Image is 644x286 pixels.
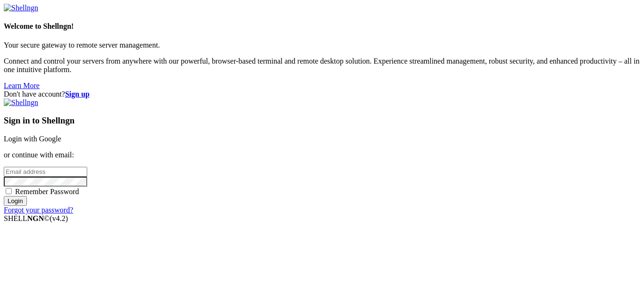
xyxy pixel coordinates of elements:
[4,214,68,222] span: SHELL ©
[4,196,27,206] input: Login
[4,151,640,159] p: or continue with email:
[4,167,87,177] input: Email address
[4,57,640,74] p: Connect and control your servers from anywhere with our powerful, browser-based terminal and remo...
[4,206,73,214] a: Forgot your password?
[4,22,640,31] h4: Welcome to Shellngn!
[4,41,640,49] p: Your secure gateway to remote server management.
[6,188,12,194] input: Remember Password
[4,82,40,90] a: Learn More
[4,135,61,143] a: Login with Google
[65,90,90,98] a: Sign up
[4,115,640,126] h3: Sign in to Shellngn
[27,214,44,222] b: NGN
[4,4,38,12] img: Shellngn
[15,188,79,196] span: Remember Password
[4,90,640,98] div: Don't have account?
[50,214,68,222] span: 4.2.0
[4,98,38,107] img: Shellngn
